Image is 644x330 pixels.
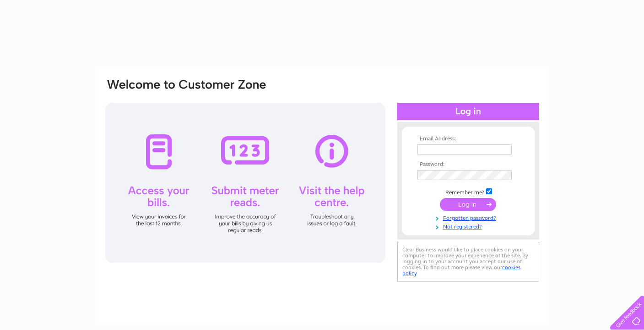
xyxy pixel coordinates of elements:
input: Submit [440,198,496,211]
td: Remember me? [415,187,521,196]
th: Email Address: [415,136,521,142]
div: Clear Business would like to place cookies on your computer to improve your experience of the sit... [397,242,539,282]
a: cookies policy [402,264,520,277]
th: Password: [415,161,521,168]
a: Not registered? [417,222,521,230]
a: Forgotten password? [417,213,521,222]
